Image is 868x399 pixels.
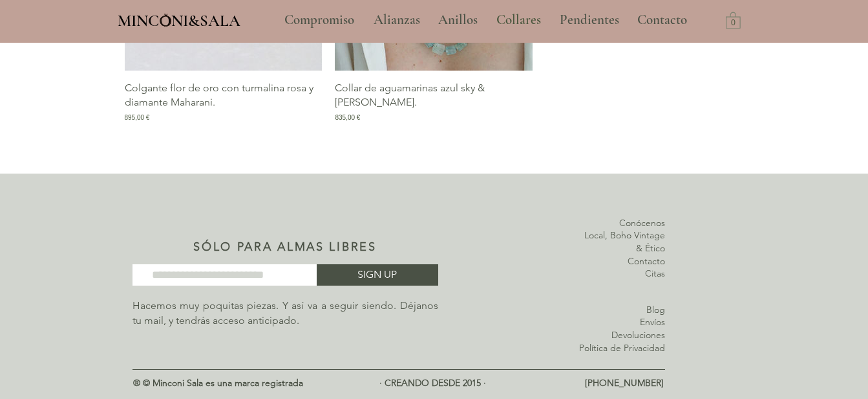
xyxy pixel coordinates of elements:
span: [PHONE_NUMBER] [585,377,664,389]
span: SÓLO PARA ALMAS LIBRES [193,240,376,254]
span: · CREANDO DESDE 2015 · [379,377,486,389]
a: Colgante flor de oro con turmalina rosa y diamante Maharani.895,00 € [125,81,323,122]
a: Carrito con 0 ítems [726,11,741,28]
a: Collares [487,4,550,36]
span: MINCONI&SALA [118,11,240,30]
a: Contacto [628,255,665,267]
a: Citas [645,268,665,279]
a: Pendientes [550,4,628,36]
a: MINCONI&SALA [118,8,240,30]
a: Devoluciones [611,329,665,341]
button: SIGN UP [317,264,438,286]
p: Contacto [631,4,693,36]
p: Anillos [432,4,484,36]
p: Collar de aguamarinas azul sky & [PERSON_NAME]. [335,81,533,110]
text: 0 [731,19,736,28]
p: Colgante flor de oro con turmalina rosa y diamante Maharani. [125,81,323,110]
p: Hacemos muy poquitas piezas. Y así va a seguir siendo. Déjanos tu mail, y tendrás acceso anticipado. [132,299,438,328]
span: 895,00 € [125,113,150,122]
a: Local, Boho Vintage & Ético [584,229,665,254]
a: Envíos [640,316,665,328]
a: Blog [646,304,665,315]
a: Conócenos [619,217,665,229]
p: Alianzas [367,4,427,36]
a: Collar de aguamarinas azul sky & [PERSON_NAME].835,00 € [335,81,533,122]
span: 835,00 € [335,113,360,122]
a: Contacto [628,4,697,36]
p: Collares [490,4,547,36]
img: Minconi Sala [160,14,171,27]
span: ® © Minconi Sala es una marca registrada [133,377,303,389]
a: Alianzas [364,4,429,36]
p: Pendientes [553,4,626,36]
a: Política de Privacidad [579,342,665,354]
a: Anillos [429,4,487,36]
span: SIGN UP [357,268,397,282]
nav: Sitio [249,4,723,36]
p: Compromiso [278,4,361,36]
a: Compromiso [275,4,364,36]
